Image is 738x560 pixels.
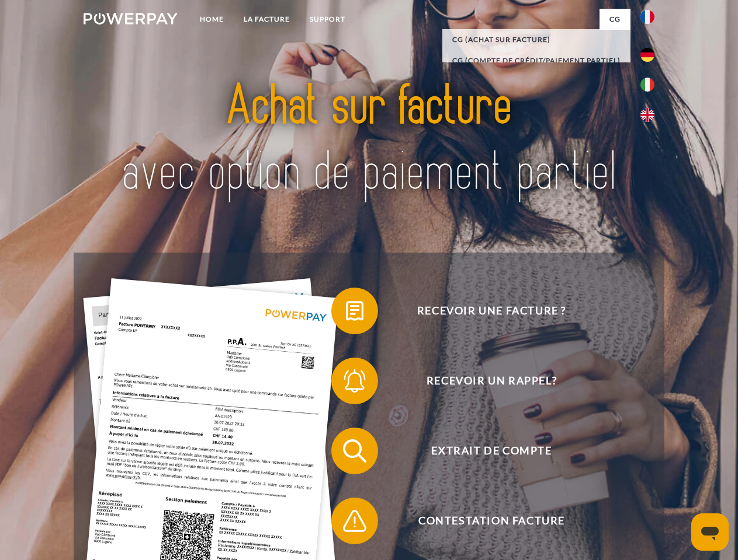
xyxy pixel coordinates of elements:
[234,9,300,30] a: LA FACTURE
[112,56,626,223] img: title-powerpay_fr.svg
[640,108,654,122] img: en
[640,78,654,92] img: it
[190,9,234,30] a: Home
[348,358,635,404] span: Recevoir un rappel?
[340,296,369,325] img: qb_bill.svg
[442,29,630,50] a: CG (achat sur facture)
[84,13,178,24] img: logo-powerpay-white.svg
[691,513,729,551] iframe: Bouton de lancement de la fenêtre de messagerie
[340,366,369,395] img: qb_bell.svg
[340,436,369,466] img: qb_search.svg
[331,288,635,334] button: Recevoir une facture ?
[340,506,369,535] img: qb_warning.svg
[331,358,635,404] button: Recevoir un rappel?
[331,498,635,544] button: Contestation Facture
[442,50,630,71] a: CG (Compte de crédit/paiement partiel)
[348,498,635,544] span: Contestation Facture
[300,9,355,30] a: Support
[348,428,635,474] span: Extrait de compte
[600,9,630,30] a: CG
[640,10,654,24] img: fr
[348,288,635,334] span: Recevoir une facture ?
[640,48,654,62] img: de
[331,428,635,474] button: Extrait de compte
